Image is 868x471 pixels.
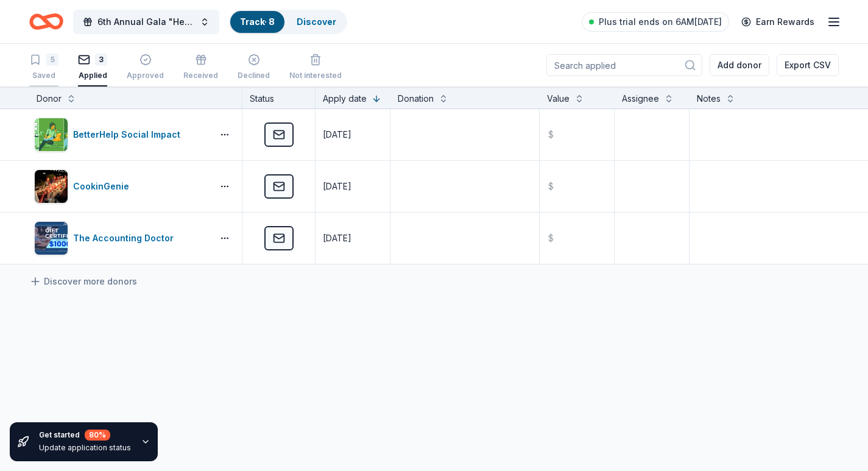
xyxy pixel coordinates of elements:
button: Export CSV [777,54,839,76]
button: Image for BetterHelp Social ImpactBetterHelp Social Impact [34,118,208,152]
button: [DATE] [316,161,390,212]
div: Apply date [323,91,367,106]
div: Received [183,71,218,80]
div: Status [242,87,316,108]
button: Approved [127,49,164,87]
input: Search applied [546,54,702,76]
button: [DATE] [316,109,390,160]
button: 3Applied [78,49,107,87]
button: Image for The Accounting DoctorThe Accounting Doctor [34,221,208,255]
div: Not interested [289,71,342,80]
div: Saved [29,71,58,80]
button: 6th Annual Gala "Healing Happens in Community" [73,10,219,34]
div: 3 [95,54,107,66]
div: Value [547,91,570,106]
button: Track· 8Discover [229,10,347,34]
a: Discover more donors [29,274,137,289]
a: Earn Rewards [734,11,822,33]
button: Image for CookinGenieCookinGenie [34,169,208,204]
button: Add donor [710,54,769,76]
div: Notes [697,91,721,106]
div: CookinGenie [73,179,134,194]
div: [DATE] [323,231,351,246]
button: Not interested [289,49,342,87]
a: Home [29,7,63,36]
div: 5 [46,54,58,66]
div: Approved [127,71,164,80]
button: 5Saved [29,49,58,87]
button: Received [183,49,218,87]
a: Discover [297,16,336,27]
div: [DATE] [323,179,351,194]
div: Update application status [39,443,131,453]
div: Assignee [622,91,659,106]
img: Image for CookinGenie [35,170,68,203]
a: Plus trial ends on 6AM[DATE] [582,12,729,32]
div: [DATE] [323,127,351,142]
button: [DATE] [316,213,390,264]
div: Get started [39,430,131,441]
span: 6th Annual Gala "Healing Happens in Community" [97,15,195,29]
img: Image for The Accounting Doctor [35,222,68,255]
div: The Accounting Doctor [73,231,178,246]
span: Plus trial ends on 6AM[DATE] [599,15,722,29]
div: Declined [238,71,270,80]
img: Image for BetterHelp Social Impact [35,118,68,151]
a: Track· 8 [240,16,275,27]
div: BetterHelp Social Impact [73,127,185,142]
div: Applied [78,71,107,80]
div: 80 % [85,430,110,441]
div: Donor [37,91,62,106]
div: Donation [398,91,434,106]
button: Declined [238,49,270,87]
